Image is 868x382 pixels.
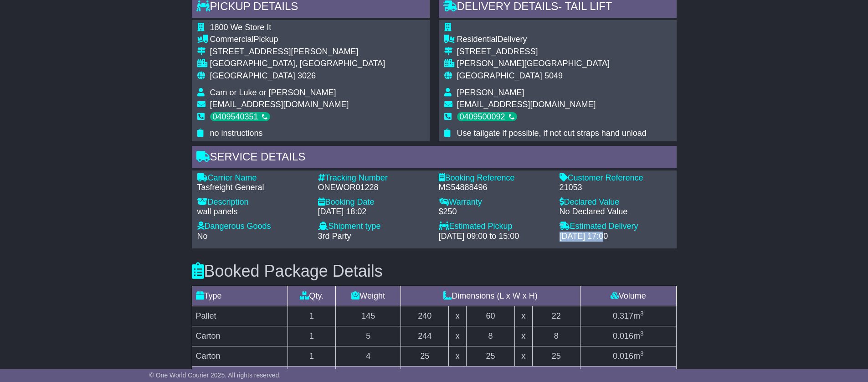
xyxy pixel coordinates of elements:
span: Cam or Luke or [PERSON_NAME] [210,88,336,97]
div: Booking Date [318,197,430,207]
td: Carton [192,346,288,366]
td: Type [192,286,288,306]
td: 5 [336,326,401,346]
div: [STREET_ADDRESS] [457,47,647,57]
td: 25 [401,346,449,366]
td: 240 [401,306,449,326]
div: Service Details [192,146,677,170]
div: Tracking Number [318,173,430,183]
sup: 3 [640,330,644,337]
span: [GEOGRAPHIC_DATA] [210,71,295,80]
td: 145 [336,306,401,326]
span: [EMAIL_ADDRESS][DOMAIN_NAME] [210,100,349,109]
div: [PERSON_NAME][GEOGRAPHIC_DATA] [457,59,647,69]
td: 1 [288,346,335,366]
td: x [449,346,467,366]
span: 0.016 [613,351,633,361]
div: Pickup [210,35,385,45]
td: 8 [532,326,580,346]
div: Warranty [439,197,550,207]
span: 0.317 [613,311,633,320]
span: No [197,232,208,241]
div: [GEOGRAPHIC_DATA], [GEOGRAPHIC_DATA] [210,59,385,69]
div: Booking Reference [439,173,550,183]
div: Estimated Pickup [439,222,550,232]
td: Qty. [288,286,335,306]
span: [PERSON_NAME] [457,88,524,97]
td: 1 [288,306,335,326]
div: Dangerous Goods [197,222,309,232]
div: MS54888496 [439,183,550,193]
span: 5049 [544,71,563,80]
span: © One World Courier 2025. All rights reserved. [149,372,281,379]
h3: Booked Package Details [192,262,677,280]
div: 21053 [560,183,671,193]
div: 0409540351 [210,112,270,121]
span: Commercial [210,35,254,44]
td: 4 [336,346,401,366]
div: Shipment type [318,222,430,232]
span: Residential [457,35,498,44]
td: 60 [467,306,514,326]
td: 22 [532,306,580,326]
div: No Declared Value [560,207,671,217]
span: Use tailgate if possible, if not cut straps hand unload [457,129,647,138]
span: 1800 We Store It [210,23,272,32]
div: Delivery [457,35,647,45]
td: x [514,346,532,366]
div: Description [197,197,309,207]
div: Carrier Name [197,173,309,183]
td: Carton [192,326,288,346]
td: Volume [580,286,676,306]
div: Customer Reference [560,173,671,183]
td: x [514,326,532,346]
div: Declared Value [560,197,671,207]
div: $250 [439,207,550,217]
td: x [449,306,467,326]
div: Tasfreight General [197,183,309,193]
td: 1 [288,326,335,346]
td: Dimensions (L x W x H) [401,286,580,306]
div: ONEWOR01228 [318,183,430,193]
span: 3026 [298,71,316,80]
td: Weight [336,286,401,306]
sup: 3 [640,310,644,317]
span: 0.016 [613,331,633,341]
span: [GEOGRAPHIC_DATA] [457,71,542,80]
sup: 3 [640,350,644,357]
td: x [514,306,532,326]
div: [STREET_ADDRESS][PERSON_NAME] [210,47,385,57]
td: Pallet [192,306,288,326]
td: 25 [467,346,514,366]
td: x [449,326,467,346]
td: m [580,306,676,326]
td: 244 [401,326,449,346]
span: 3rd Party [318,232,351,241]
td: 25 [532,346,580,366]
td: m [580,326,676,346]
div: [DATE] 18:02 [318,207,430,217]
div: wall panels [197,207,309,217]
td: m [580,346,676,366]
div: 0409500092 [457,112,517,121]
span: [EMAIL_ADDRESS][DOMAIN_NAME] [457,100,596,109]
div: [DATE] 09:00 to 15:00 [439,232,550,242]
div: Estimated Delivery [560,222,671,232]
td: 8 [467,326,514,346]
div: [DATE] 17:00 [560,232,671,242]
span: no instructions [210,129,263,138]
